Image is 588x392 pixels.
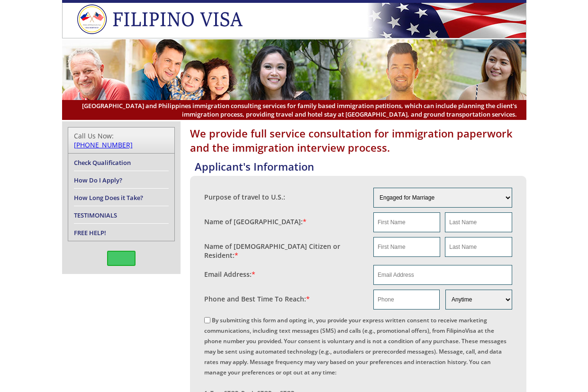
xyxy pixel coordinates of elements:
[74,228,106,237] a: FREE HELP!
[204,317,210,323] input: By submitting this form and opting in, you provide your express written consent to receive market...
[373,212,440,232] input: First Name
[204,217,307,226] label: Name of [GEOGRAPHIC_DATA]:
[373,237,440,257] input: First Name
[204,192,285,201] label: Purpose of travel to U.S.:
[373,265,512,285] input: Email Address
[74,140,133,149] a: [PHONE_NUMBER]
[74,211,117,219] a: TESTIMONIALS
[195,159,526,173] h4: Applicant's Information
[74,131,169,149] div: Call Us Now:
[204,294,310,303] label: Phone and Best Time To Reach:
[373,290,440,310] input: Phone
[445,290,512,310] select: Phone and Best Reach Time are required.
[445,237,512,257] input: Last Name
[204,270,255,279] label: Email Address:
[74,193,143,202] a: How Long Does it Take?
[204,242,364,260] label: Name of [DEMOGRAPHIC_DATA] Citizen or Resident:
[74,158,131,167] a: Check Qualification
[190,126,526,155] h1: We provide full service consultation for immigration paperwork and the immigration interview proc...
[445,212,512,232] input: Last Name
[72,101,517,119] span: [GEOGRAPHIC_DATA] and Philippines immigration consulting services for family based immigration pe...
[74,176,122,184] a: How Do I Apply?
